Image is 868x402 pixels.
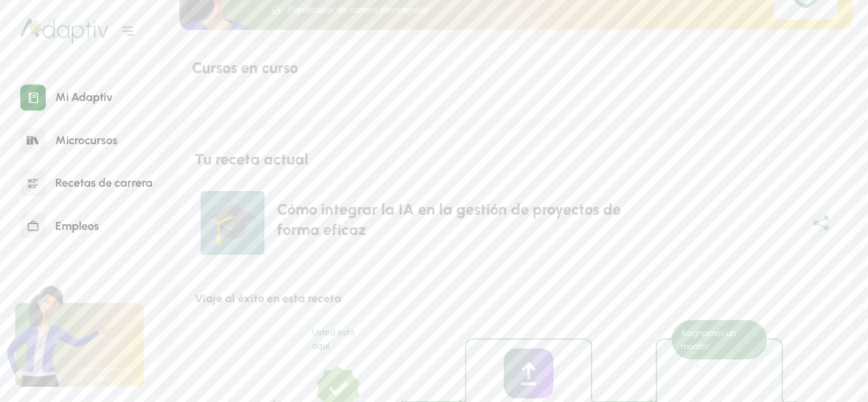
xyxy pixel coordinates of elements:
font: Cómo integrar la IA en la gestión de proyectos de forma eficaz [277,200,621,239]
font: Recetas de carrera [55,176,153,190]
font: Usted está aquí [312,327,355,351]
font: [PERSON_NAME] con [PERSON_NAME] [74,363,135,392]
font: Viaje al éxito en esta receta [194,291,341,305]
font: 🎓 [207,198,259,248]
font: Tu receta actual [194,150,308,168]
img: ada.1cda92cadded8029978b.png [4,284,121,387]
font: Cursos en curso [192,58,298,77]
font: Microcursos [55,133,118,147]
font: Asignamos un mentor [681,328,736,352]
font: Planificador de carrera descargable [287,4,429,15]
img: logo.872b5aafeb8bf5856602.png [20,18,108,44]
font: Mi Adaptiv [55,90,112,104]
font: Empleos [55,219,99,233]
img: upgrade.2547d7b7aea472d5aaaefaace0fd4329.svg [503,348,554,399]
